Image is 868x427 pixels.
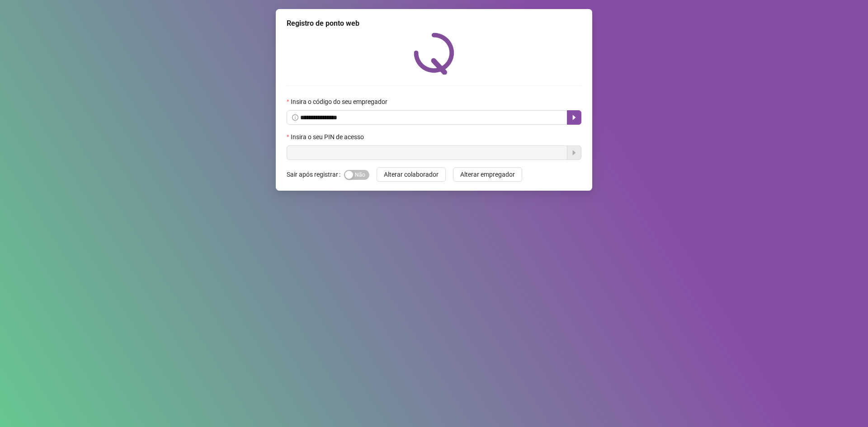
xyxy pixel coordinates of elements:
[414,33,454,75] img: QRPoint
[287,97,393,107] label: Insira o código do seu empregador
[460,169,515,179] span: Alterar empregador
[377,167,446,182] button: Alterar colaborador
[287,132,370,142] label: Insira o seu PIN de acesso
[384,169,439,179] span: Alterar colaborador
[287,18,581,29] div: Registro de ponto web
[453,167,522,182] button: Alterar empregador
[287,167,344,182] label: Sair após registrar
[571,114,578,121] span: caret-right
[292,114,298,121] span: info-circle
